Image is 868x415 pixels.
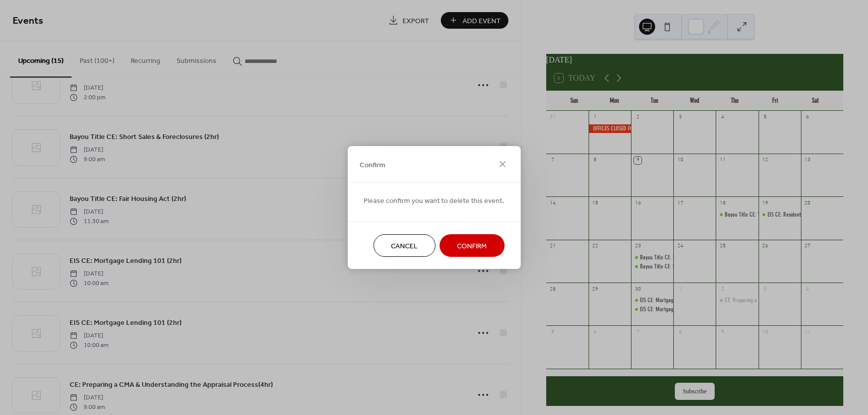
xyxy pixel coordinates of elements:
[457,241,487,252] span: Confirm
[360,160,385,170] span: Confirm
[391,241,418,252] span: Cancel
[373,234,435,257] button: Cancel
[439,234,504,257] button: Confirm
[364,196,504,206] span: Please confirm you want to delete this event.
